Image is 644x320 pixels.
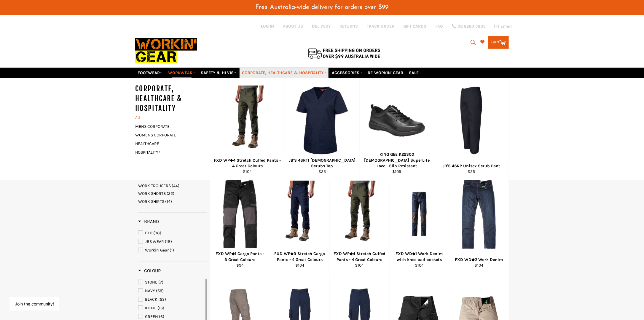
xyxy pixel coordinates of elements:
span: STONE [145,280,157,285]
a: FAQ [435,23,443,29]
img: Workin Gear leaders in Workwear, Safety Boots, PPE, Uniforms. Australia's No.1 in Workwear [135,34,197,67]
span: (22) [167,191,174,196]
a: GREEN [138,313,204,320]
a: KHAKI [138,305,204,311]
span: FXD [145,230,152,235]
a: STONE [138,279,204,286]
div: $105 [364,169,431,174]
a: FXD WP◆3 Stretch Cargo Pants - 4 Great Colours - Workin' Gear FXD WP◆3 Stretch Cargo Pants - 4 Gr... [270,172,330,274]
h5: CORPORATE, HEALTHCARE & HOSPITALITY [135,84,210,113]
a: JB'S 4SRT1 Ladies Scrubs Top - Workin' Gear JB'S 4SRT1 [DEMOGRAPHIC_DATA] Scrubs Top $25 [285,78,359,180]
div: FXD WP◆1 Cargo Pants - 3 Great Colours [214,251,266,262]
img: FXD WP◆4 Stretch Cuffed Pants - 4 Great Colours - Workin' Gear [224,85,271,155]
div: $94 [214,262,266,268]
span: KHAKI [145,305,157,311]
span: NAVY [145,288,155,293]
span: WORK SHORTS [138,191,166,196]
a: JBS WEAR [138,238,207,245]
div: $25 [438,169,505,174]
span: Free Australia-wide delivery for orders over $99 [256,4,389,10]
a: TRACK ORDER [367,23,394,29]
div: $104 [334,262,386,268]
a: Log in [261,24,274,29]
div: JB'S 4SRT1 [DEMOGRAPHIC_DATA] Scrubs Top [289,157,356,169]
a: MENS CORPORATE [132,122,204,131]
img: FXD WP◆4 Stretch Cuffed Pants - 4 Great Colours - Workin' Gear [337,181,382,248]
a: FOOTWEAR [135,68,165,78]
h3: Colour [138,268,161,274]
span: (6) [159,314,164,319]
a: FXD WP◆4 Stretch Cuffed Pants - 4 Great Colours - Workin' Gear FXD WP◆4 Stretch Cuffed Pants - 4 ... [329,172,389,274]
span: Workin' Gear [145,248,169,253]
img: KING GEE K22300 Ladies SuperLite Lace - Workin Gear [367,103,427,138]
span: (1) [170,248,174,253]
div: FXD WP◆4 Stretch Cuffed Pants - 4 Great Colours [214,157,281,169]
img: FXD WP◆3 Stretch Cargo Pants - 4 Great Colours - Workin' Gear [278,181,322,248]
div: FXD WD◆1 Work Denim with knee pad pockets [393,251,445,262]
a: ACCESSORIES [329,68,364,78]
a: CORPORATE, HEALTHCARE & HOSPITALITY [240,68,329,78]
div: KING GEE K22300 [DEMOGRAPHIC_DATA] SuperLite Lace - Slip Resistant [364,152,431,169]
a: WORK SHORTS [138,191,207,196]
button: Join the community! [15,301,54,306]
span: JBS WEAR [145,239,164,244]
span: WORK TROUSERS [138,183,171,188]
a: KING GEE K22300 Ladies SuperLite Lace - Workin Gear KING GEE K22300 [DEMOGRAPHIC_DATA] SuperLite ... [359,78,434,180]
a: DELIVERY [312,23,331,29]
a: 02 6280 5885 [452,24,485,28]
a: Email [494,24,512,29]
a: FXD WD◆1 Work Denim with knee pad pockets - Workin' Gear FXD WD◆1 Work Denim with knee pad pocket... [389,172,449,274]
span: Email [500,24,512,28]
a: Cart [488,36,509,49]
a: WORKWEAR [166,68,197,78]
a: Workin' Gear [138,247,207,254]
a: SAFETY & HI VIS [198,68,239,78]
a: FXD WP◆4 Stretch Cuffed Pants - 4 Great Colours - Workin' Gear FXD WP◆4 Stretch Cuffed Pants - 4 ... [210,78,285,180]
a: FXD [138,230,207,236]
a: WORK SHIRTS [138,199,207,204]
div: JB'S 4SRP Unisex Scrub Pant [438,163,505,169]
div: $104 [274,262,326,268]
div: $104 [393,262,445,268]
a: BLACK [138,296,204,303]
a: All [132,113,210,122]
a: GIFT CARDS [403,23,426,29]
div: $25 [289,169,356,174]
a: FXD WP◆1 Cargo Pants - 4 Great Colours - Workin' Gear FXD WP◆1 Cargo Pants - 3 Great Colours $94 [210,172,270,274]
img: FXD WP◆1 Cargo Pants - 4 Great Colours - Workin' Gear [221,179,259,249]
div: FXD WP◆3 Stretch Cargo Pants - 4 Great Colours [274,251,326,262]
span: (7) [158,280,163,285]
span: GREEN [145,314,158,319]
h3: Brand [138,219,159,225]
img: FXD WD◆2 Work Denim - Workin' Gear [459,179,499,249]
a: FXD WD◆2 Work Denim - Workin' Gear FXD WD◆2 Work Denim $104 [449,172,509,274]
a: JB'S 4SRP Unisex Scrub Pant - Workin' Gear JB'S 4SRP Unisex Scrub Pant $25 [434,78,509,180]
img: Flat $9.95 shipping Australia wide [307,47,381,60]
span: (16) [157,305,164,311]
span: (44) [172,183,179,188]
a: SALE [407,68,421,78]
a: HOSPITALITY [132,148,204,157]
span: (18) [165,239,172,244]
span: 02 6280 5885 [458,24,485,28]
img: FXD WD◆1 Work Denim with knee pad pockets - Workin' Gear [397,192,442,236]
div: FXD WD◆2 Work Denim [453,257,505,262]
a: WOMENS CORPORATE [132,131,204,139]
img: JB'S 4SRP Unisex Scrub Pant - Workin' Gear [443,85,500,155]
div: FXD WP◆4 Stretch Cuffed Pants - 4 Great Colours [334,251,386,262]
a: RE-WORKIN' GEAR [365,68,406,78]
span: (53) [158,297,166,302]
span: (14) [165,199,172,204]
span: BLACK [145,297,157,302]
span: WORK SHIRTS [138,199,164,204]
a: WORK TROUSERS [138,183,207,189]
a: RETURNS [339,23,358,29]
a: ABOUT US [283,23,303,29]
span: (59) [156,288,164,293]
span: (38) [153,230,161,235]
div: $104 [453,262,505,268]
img: JB'S 4SRT1 Ladies Scrubs Top - Workin' Gear [294,85,350,155]
a: NAVY [138,288,204,294]
span: Colour [138,268,161,273]
div: $104 [214,169,281,174]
